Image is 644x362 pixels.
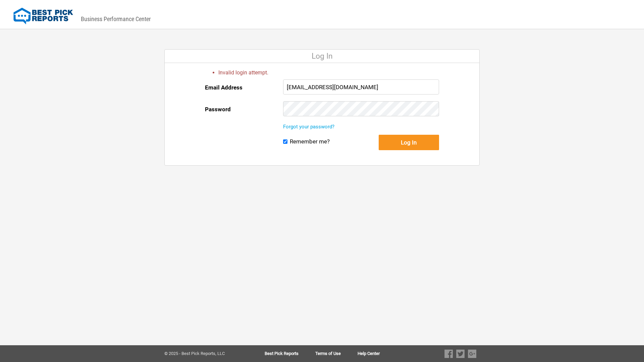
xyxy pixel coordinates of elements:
div: Log In [165,50,479,63]
label: Remember me? [290,138,330,145]
img: Best Pick Reports Logo [13,8,73,24]
a: Best Pick Reports [265,351,315,356]
div: © 2025 - Best Pick Reports, LLC [164,351,243,356]
label: Email Address [205,79,243,96]
button: Log In [379,135,439,150]
li: Invalid login attempt. [218,69,439,76]
a: Forgot your password? [283,124,334,130]
label: Password [205,101,231,117]
a: Help Center [358,351,380,356]
a: Terms of Use [315,351,358,356]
